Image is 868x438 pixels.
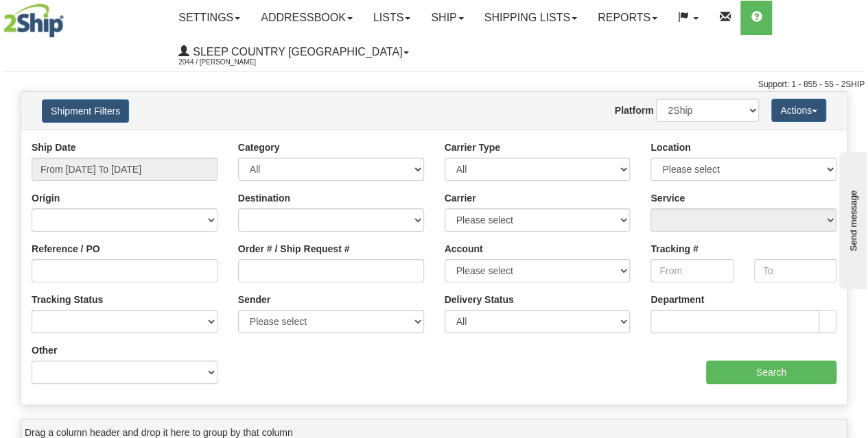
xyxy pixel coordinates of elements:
[421,1,473,35] a: Ship
[3,79,865,90] div: Support: 1 - 855 - 55 - 2SHIP
[836,149,867,289] iframe: chat widget
[587,1,668,35] a: Reports
[238,242,350,256] label: Order # / Ship Request #
[238,141,280,154] label: Category
[168,35,419,69] a: Sleep Country [GEOGRAPHIC_DATA] 2044 / [PERSON_NAME]
[771,99,826,122] button: Actions
[250,1,363,35] a: Addressbook
[650,242,698,256] label: Tracking #
[178,56,281,69] span: 2044 / [PERSON_NAME]
[754,259,836,282] input: To
[445,191,476,205] label: Carrier
[445,242,483,256] label: Account
[189,46,402,58] span: Sleep Country [GEOGRAPHIC_DATA]
[32,242,100,256] label: Reference / PO
[42,99,129,123] button: Shipment Filters
[615,104,654,117] label: Platform
[650,141,690,154] label: Location
[10,12,127,22] div: Send message
[650,293,704,306] label: Department
[363,1,421,35] a: Lists
[32,191,60,205] label: Origin
[650,191,685,205] label: Service
[32,141,76,154] label: Ship Date
[650,259,733,282] input: From
[3,3,64,38] img: logo2044.jpg
[445,141,500,154] label: Carrier Type
[706,361,837,384] input: Search
[168,1,250,35] a: Settings
[445,293,514,306] label: Delivery Status
[238,293,270,306] label: Sender
[32,293,103,306] label: Tracking Status
[474,1,587,35] a: Shipping lists
[238,191,290,205] label: Destination
[32,343,57,357] label: Other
